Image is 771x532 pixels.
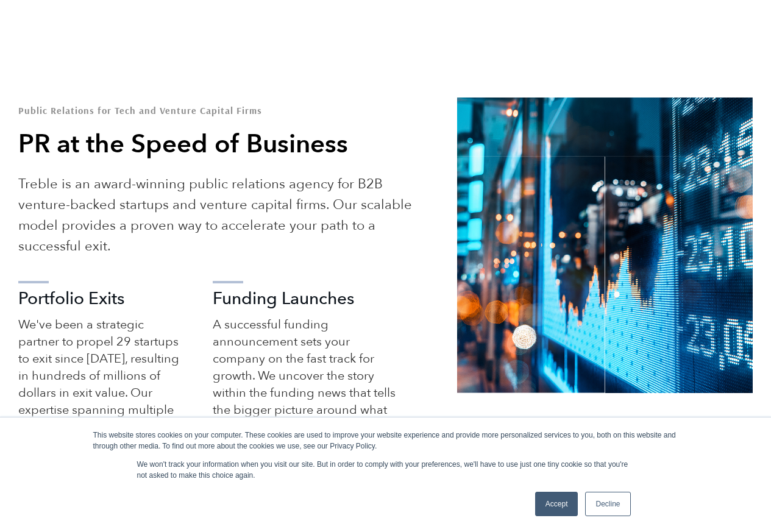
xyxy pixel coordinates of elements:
a: Accept [535,492,578,516]
p: We won't track your information when you visit our site. But in order to comply with your prefere... [137,459,634,481]
p: A successful funding announcement sets your company on the fast track for growth. We uncover the ... [213,316,405,453]
h3: Portfolio Exits [18,290,186,307]
h2: PR at the Speed of Business [18,127,430,161]
p: Treble is an award-winning public relations agency for B2B venture-backed startups and venture ca... [18,174,430,257]
p: We've been a strategic partner to propel 29 startups to exit since [DATE], resulting in hundreds ... [18,316,186,453]
h3: Funding Launches [213,290,405,307]
h1: Public Relations for Tech and Venture Capital Firms [18,105,430,115]
div: This website stores cookies on your computer. These cookies are used to improve your website expe... [93,430,678,452]
a: Decline [585,492,630,516]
